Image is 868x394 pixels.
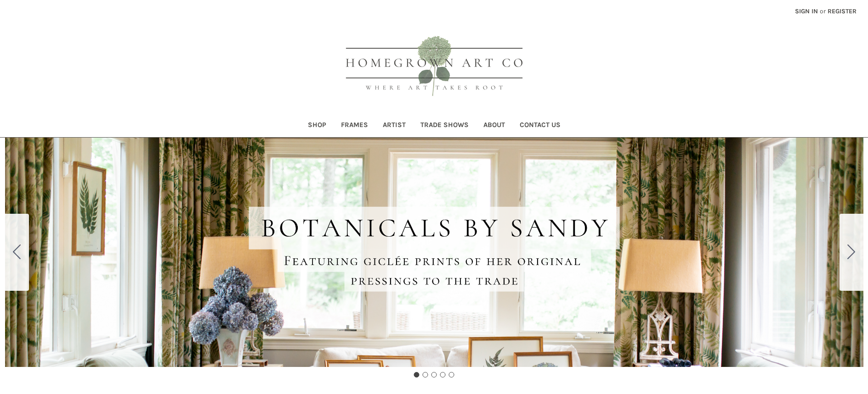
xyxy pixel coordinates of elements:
[414,372,420,377] button: Go to slide 1
[819,6,827,16] span: or
[840,214,863,291] button: Go to slide 2
[334,115,375,137] a: Frames
[440,372,446,377] button: Go to slide 4
[331,26,538,108] img: HOMEGROWN ART CO
[476,115,512,137] a: About
[5,214,29,291] button: Go to slide 5
[301,115,334,137] a: Shop
[375,115,413,137] a: Artist
[512,115,568,137] a: Contact Us
[413,115,476,137] a: Trade Shows
[449,372,454,377] button: Go to slide 5
[431,372,437,377] button: Go to slide 3
[423,372,428,377] button: Go to slide 2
